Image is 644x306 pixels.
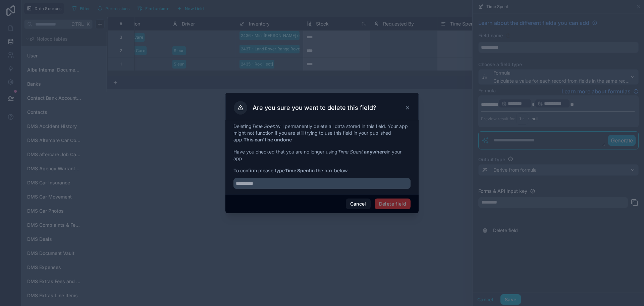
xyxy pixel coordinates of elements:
[233,123,411,143] p: Deleting will permanently delete all data stored in this field. Your app might not function if yo...
[285,168,311,173] strong: Time Spent
[244,137,292,142] strong: This can't be undone
[346,199,371,209] button: Cancel
[337,149,363,155] em: Time Spent
[233,167,411,174] span: To confirm please type in the box below
[233,148,411,162] p: Have you checked that you are no longer using in your app
[253,104,376,112] h3: Are you sure you want to delete this field?
[252,123,277,129] em: Time Spent
[364,149,387,155] strong: anywhere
